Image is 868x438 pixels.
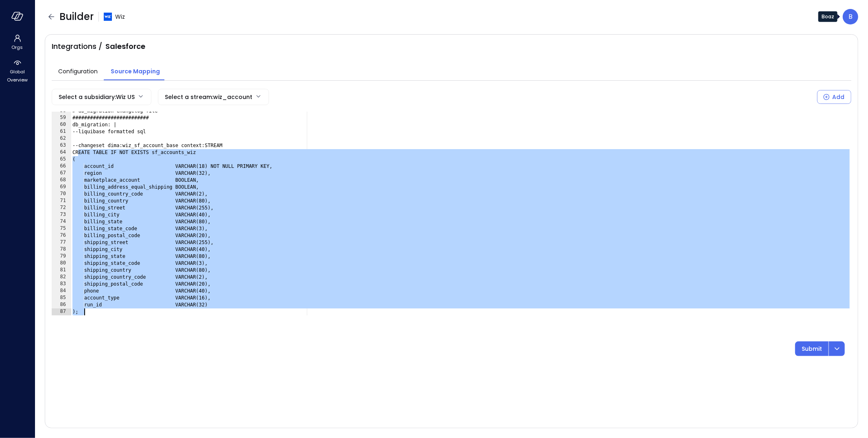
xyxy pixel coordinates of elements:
[52,142,71,149] div: 63
[52,163,71,170] div: 66
[52,308,71,315] div: 87
[52,302,71,308] div: 86
[52,184,71,191] div: 69
[52,274,71,281] div: 82
[52,177,71,184] div: 68
[52,41,102,52] span: Integrations /
[59,10,94,23] span: Builder
[111,67,160,76] span: Source Mapping
[52,267,71,274] div: 81
[52,253,71,260] div: 79
[829,341,845,356] button: dropdown-icon-button
[52,156,71,163] div: 65
[58,67,98,76] span: Configuration
[832,92,844,102] div: Add
[52,246,71,253] div: 78
[52,211,71,218] div: 73
[795,341,845,356] div: Button group with a nested menu
[165,89,252,105] div: Select a stream : wiz_account
[104,13,112,21] img: cfcvbyzhwvtbhao628kj
[52,121,71,128] div: 60
[843,9,858,24] div: Boaz
[52,170,71,177] div: 67
[52,281,71,288] div: 83
[818,11,837,22] div: Boaz
[817,89,851,105] div: Select a Subsidiary to add a new Stream
[795,341,829,356] button: Submit
[115,12,125,21] span: Wiz
[52,239,71,246] div: 77
[52,128,71,135] div: 61
[5,68,30,84] span: Global Overview
[52,191,71,198] div: 70
[52,232,71,239] div: 76
[52,135,71,142] div: 62
[2,33,33,52] div: Orgs
[817,90,851,104] button: Add
[52,260,71,267] div: 80
[52,149,71,156] div: 64
[848,12,853,22] p: B
[802,344,822,353] p: Submit
[59,89,135,105] div: Select a subsidiary : Wiz US
[52,295,71,302] div: 85
[52,114,71,121] div: 59
[52,198,71,205] div: 71
[52,218,71,225] div: 74
[2,57,33,85] div: Global Overview
[52,288,71,295] div: 84
[105,41,145,52] span: Salesforce
[52,225,71,232] div: 75
[12,43,23,51] span: Orgs
[52,205,71,211] div: 72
